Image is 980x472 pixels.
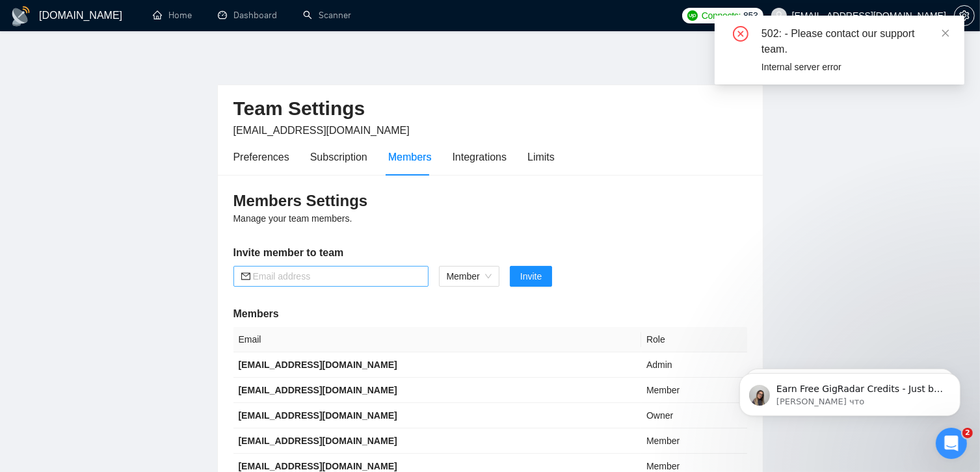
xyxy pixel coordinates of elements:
[527,149,555,165] div: Limits
[233,190,747,211] h3: Members Settings
[239,410,397,421] b: [EMAIL_ADDRESS][DOMAIN_NAME]
[239,360,397,370] b: [EMAIL_ADDRESS][DOMAIN_NAME]
[233,327,642,352] th: Email
[10,6,31,27] img: logo
[941,29,950,38] span: close
[641,378,747,403] td: Member
[239,461,397,471] b: [EMAIL_ADDRESS][DOMAIN_NAME]
[687,10,698,21] img: upwork-logo.png
[520,269,542,283] span: Invite
[733,26,748,42] span: close-circle
[775,11,784,20] span: user
[743,8,758,23] span: 853
[510,266,552,287] button: Invite
[761,60,949,74] div: Internal server error
[954,5,975,26] button: setting
[310,149,367,165] div: Subscription
[936,428,967,459] iframe: Intercom live chat
[239,385,397,395] b: [EMAIL_ADDRESS][DOMAIN_NAME]
[453,149,507,165] div: Integrations
[233,213,352,224] span: Manage your team members.
[218,10,277,21] a: dashboardDashboard
[233,306,747,322] h5: Members
[233,149,289,165] div: Preferences
[253,269,421,283] input: Email address
[241,272,250,281] span: mail
[233,125,410,136] span: [EMAIL_ADDRESS][DOMAIN_NAME]
[388,149,432,165] div: Members
[233,96,747,122] h2: Team Settings
[702,8,741,23] span: Connects:
[447,267,492,286] span: Member
[641,327,747,352] th: Role
[954,10,975,21] a: setting
[955,10,974,21] span: setting
[153,10,192,21] a: homeHome
[641,403,747,428] td: Owner
[239,436,397,446] b: [EMAIL_ADDRESS][DOMAIN_NAME]
[761,26,949,57] div: 502: - Please contact our support team.
[720,346,980,437] iframe: Intercom notifications сообщение
[233,245,747,261] h5: Invite member to team
[962,428,973,438] span: 2
[641,428,747,454] td: Member
[303,10,351,21] a: searchScanner
[641,352,747,378] td: Admin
